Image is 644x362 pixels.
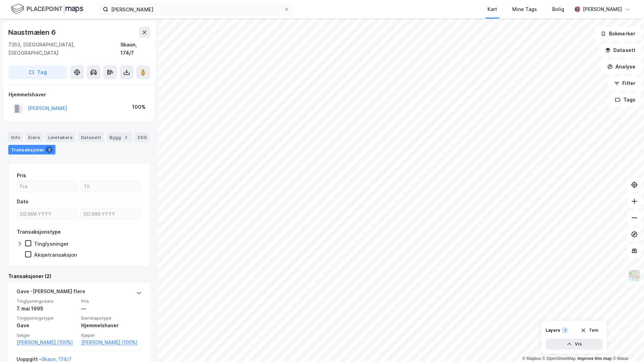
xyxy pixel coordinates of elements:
div: Layers [546,328,560,333]
div: Naustmælen 6 [8,27,57,38]
div: Transaksjonstype [17,228,61,236]
a: Improve this map [578,356,612,361]
div: 1 [561,327,568,334]
div: Mine Tags [512,5,537,13]
img: logo.f888ab2527a4732fd821a326f86c7f29.svg [11,3,83,15]
div: Kontrollprogram for chat [610,329,644,362]
div: Dato [17,198,29,206]
span: Tinglysningsdato [17,298,77,304]
span: Tinglysningstype [17,315,77,321]
div: [PERSON_NAME] [583,5,622,13]
div: 2 [46,146,53,153]
button: Bokmerker [595,27,641,41]
button: Tag [8,65,67,79]
div: Gave - [PERSON_NAME] flere [17,287,85,298]
div: 100% [132,103,146,111]
span: Kjøper [81,332,142,338]
span: Eierskapstype [81,315,142,321]
div: Leietakere [45,132,75,142]
div: Transaksjoner (2) [8,272,150,280]
button: Tøm [576,325,603,336]
a: OpenStreetMap [543,356,576,361]
span: Pris [81,298,142,304]
input: Til [81,181,141,192]
div: Tinglysninger [34,241,69,247]
input: Søk på adresse, matrikkel, gårdeiere, leietakere eller personer [108,4,284,14]
div: — [81,305,142,313]
div: Kart [487,5,497,13]
div: 2 [122,134,129,141]
div: Datasett [78,132,104,142]
div: 7. mai 1995 [17,305,77,313]
div: Hjemmelshaver [9,90,150,99]
div: ESG [135,132,150,142]
input: DD.MM.YYYY [81,209,141,219]
div: Transaksjoner [8,145,55,155]
input: DD.MM.YYYY [17,209,77,219]
a: [PERSON_NAME] (100%) [17,338,77,347]
button: Tags [609,93,641,107]
div: Hjemmelshaver [81,321,142,330]
a: Mapbox [522,356,541,361]
button: Analyse [601,60,641,74]
div: Skaun, 174/7 [120,41,150,57]
div: Pris [17,171,26,180]
iframe: Chat Widget [610,329,644,362]
div: Info [8,132,23,142]
div: Aksjetransaksjon [34,252,77,258]
div: 7353, [GEOGRAPHIC_DATA], [GEOGRAPHIC_DATA] [8,41,120,57]
button: Datasett [599,43,641,57]
div: Bolig [552,5,564,13]
input: Fra [17,181,77,192]
div: Eiere [25,132,43,142]
span: Selger [17,332,77,338]
a: [PERSON_NAME] (100%) [81,338,142,347]
img: Z [628,269,641,282]
div: Gave [17,321,77,330]
a: Skaun, 174/7 [41,356,72,362]
div: Bygg [107,132,132,142]
button: Filter [608,76,641,90]
button: Vis [546,339,603,350]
